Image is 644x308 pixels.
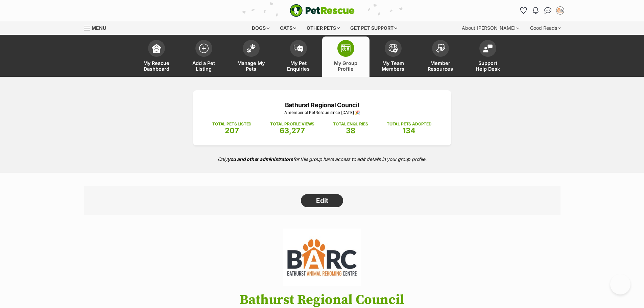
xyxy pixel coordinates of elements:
[283,229,360,286] img: Bathurst Regional Council
[403,126,415,135] span: 134
[74,292,571,307] h1: Bathurst Regional Council
[473,60,503,72] span: Support Help Desk
[436,44,445,53] img: member-resources-icon-8e73f808a243e03378d46382f2149f9095a855e16c252ad45f914b54edf8863c.svg
[302,21,344,35] div: Other pets
[425,60,456,72] span: Member Resources
[301,194,343,208] a: Edit
[152,44,161,53] img: dashboard-icon-eb2f2d2d3e046f16d808141f083e7271f6b2e854fb5c12c21221c1fb7104beca.svg
[246,44,256,53] img: manage-my-pets-icon-02211641906a0b7f246fdf0571729dbe1e7629f14944591b6c1af311fb30b64b.svg
[346,126,355,135] span: 38
[533,7,538,14] img: notifications-46538b983faf8c2785f20acdc204bb7945ddae34d4c08c2a6579f10ce5e182be.svg
[555,5,566,16] button: My account
[236,60,266,72] span: Manage My Pets
[270,121,314,127] p: TOTAL PROFILE VIEWS
[518,5,566,16] ul: Account quick links
[189,60,219,72] span: Add a Pet Listing
[225,126,239,135] span: 207
[544,7,551,14] img: chat-41dd97257d64d25036548639549fe6c8038ab92f7586957e7f3b1b290dea8141.svg
[417,37,464,77] a: Member Resources
[610,274,630,294] iframe: Help Scout Beacon - Open
[341,44,351,52] img: group-profile-icon-3fa3cf56718a62981997c0bc7e787c4b2cf8bcc04b72c1350f741eb67cf2f40e.svg
[84,21,111,33] a: Menu
[557,7,564,14] img: Heidi McMahon profile pic
[92,25,106,31] span: Menu
[280,126,305,135] span: 63,277
[199,44,209,53] img: add-pet-listing-icon-0afa8454b4691262ce3f59096e99ab1cd57d4a30225e0717b998d2c9b9846f56.svg
[290,4,355,17] img: logo-e224e6f780fb5917bec1dbf3a21bbac754714ae5b6737aabdf751b685950b380.svg
[388,44,398,53] img: team-members-icon-5396bd8760b3fe7c0b43da4ab00e1e3bb1a5d9ba89233759b79545d2d3fc5d0d.svg
[369,37,417,77] a: My Team Members
[387,121,432,127] p: TOTAL PETS ADOPTED
[283,60,314,72] span: My Pet Enquiries
[228,37,275,77] a: Manage My Pets
[180,37,228,77] a: Add a Pet Listing
[333,121,368,127] p: TOTAL ENQUIRIES
[378,60,408,72] span: My Team Members
[530,5,541,16] button: Notifications
[464,37,511,77] a: Support Help Desk
[331,60,361,72] span: My Group Profile
[518,5,529,16] a: Favourites
[290,4,355,17] a: PetRescue
[345,21,402,35] div: Get pet support
[525,21,566,35] div: Good Reads
[294,45,303,52] img: pet-enquiries-icon-7e3ad2cf08bfb03b45e93fb7055b45f3efa6380592205ae92323e6603595dc1f.svg
[457,21,524,35] div: About [PERSON_NAME]
[203,110,441,116] p: A member of PetRescue since [DATE] 🎉
[322,37,369,77] a: My Group Profile
[543,5,553,16] a: Conversations
[212,121,252,127] p: TOTAL PETS LISTED
[228,156,293,162] strong: you and other administrators
[247,21,274,35] div: Dogs
[133,37,180,77] a: My Rescue Dashboard
[483,44,493,52] img: help-desk-icon-fdf02630f3aa405de69fd3d07c3f3aa587a6932b1a1747fa1d2bba05be0121f9.svg
[203,100,441,110] p: Bathurst Regional Council
[275,37,322,77] a: My Pet Enquiries
[141,60,172,72] span: My Rescue Dashboard
[275,21,301,35] div: Cats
